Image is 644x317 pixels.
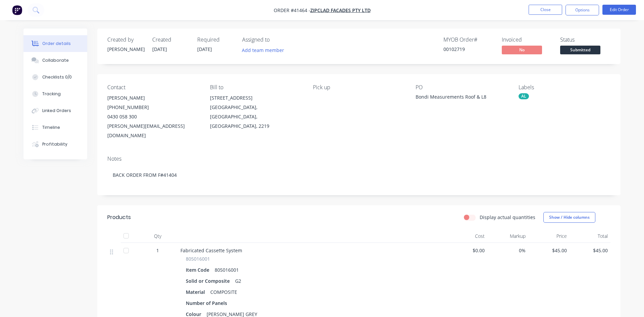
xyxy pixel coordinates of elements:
div: Assigned to [242,37,309,43]
button: Options [566,5,599,15]
div: Bondi Measurements Roof & L8 [416,93,499,103]
div: [STREET_ADDRESS][GEOGRAPHIC_DATA], [GEOGRAPHIC_DATA], [GEOGRAPHIC_DATA], 2219 [210,93,302,131]
div: Invoiced [502,37,552,43]
div: Required [197,37,234,43]
div: PO [416,84,507,91]
label: Display actual quantities [480,214,535,221]
div: 0430 058 300 [107,112,199,121]
div: Pick up [313,84,405,91]
div: [PHONE_NUMBER] [107,103,199,112]
span: [DATE] [152,46,167,52]
div: [PERSON_NAME] [107,93,199,103]
div: Created by [107,37,144,43]
div: [STREET_ADDRESS] [210,93,302,103]
span: $0.00 [449,247,485,254]
button: Timeline [23,119,87,136]
button: Show / Hide columns [543,212,595,223]
div: Contact [107,84,199,91]
div: MYOB Order # [443,37,494,43]
div: Cost [446,229,487,243]
div: Collaborate [42,57,69,63]
div: BACK ORDER FROM F#41404 [107,165,610,185]
button: Edit Order [602,5,636,15]
div: 805016001 [212,265,241,275]
div: AL [519,93,529,99]
button: Submitted [560,46,600,56]
div: Tracking [42,91,61,97]
div: Linked Orders [42,108,71,114]
div: Markup [487,229,529,243]
span: 1 [156,247,159,254]
div: 00102719 [443,46,494,53]
div: Status [560,37,610,43]
span: No [502,46,542,54]
button: Add team member [242,46,288,55]
span: $45.00 [572,247,608,254]
div: Total [570,229,611,243]
a: Zipclad Facades Pty Ltd [310,7,371,13]
button: Tracking [23,86,87,102]
span: 0% [490,247,526,254]
button: Profitability [23,136,87,153]
div: Profitability [42,141,67,147]
div: Labels [519,84,610,91]
div: COMPOSITE [208,287,240,297]
button: Close [529,5,562,15]
div: G2 [232,276,244,286]
div: [PERSON_NAME][PHONE_NUMBER]0430 058 300[PERSON_NAME][EMAIL_ADDRESS][DOMAIN_NAME] [107,93,199,140]
div: Solid or Composite [186,276,232,286]
img: Factory [12,5,22,15]
div: [GEOGRAPHIC_DATA], [GEOGRAPHIC_DATA], [GEOGRAPHIC_DATA], 2219 [210,103,302,131]
div: Timeline [42,124,60,130]
button: Collaborate [23,52,87,69]
span: Submitted [560,46,600,54]
div: Notes [107,156,610,162]
div: Order details [42,41,71,47]
button: Add team member [238,46,288,55]
div: [PERSON_NAME][EMAIL_ADDRESS][DOMAIN_NAME] [107,121,199,140]
div: Item Code [186,265,212,275]
span: Fabricated Cassette System [180,247,242,254]
div: Checklists 0/0 [42,74,72,80]
div: Number of Panels [186,298,230,308]
button: Checklists 0/0 [23,69,87,86]
div: Price [528,229,570,243]
span: [DATE] [197,46,212,52]
div: Qty [138,229,178,243]
button: Linked Orders [23,102,87,119]
div: Bill to [210,84,302,91]
span: $45.00 [531,247,567,254]
div: [PERSON_NAME] [107,46,144,53]
div: Material [186,287,208,297]
div: Created [152,37,189,43]
span: Order #41464 - [274,7,310,13]
button: Order details [23,35,87,52]
span: 805016001 [186,255,210,262]
div: Products [107,213,131,221]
